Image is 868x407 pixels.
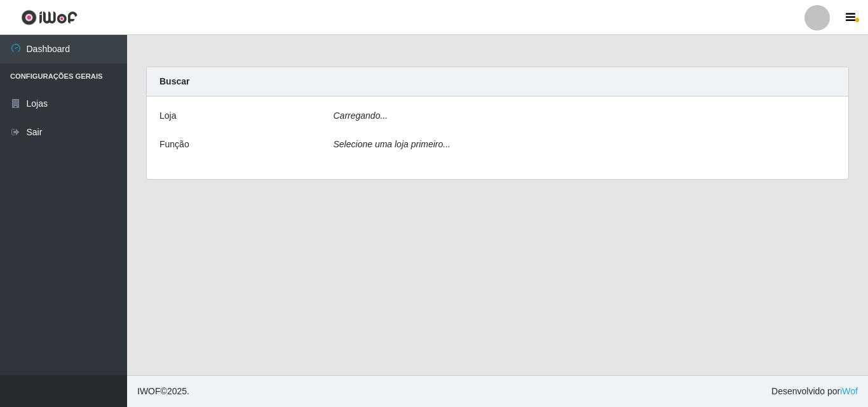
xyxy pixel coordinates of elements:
[159,138,189,151] label: Função
[771,385,858,398] span: Desenvolvido por
[334,110,388,121] i: Carregando...
[840,386,858,396] a: iWof
[159,109,176,123] label: Loja
[137,386,161,396] span: IWOF
[159,76,189,86] strong: Buscar
[137,385,189,398] span: © 2025 .
[21,10,78,25] img: CoreUI Logo
[334,139,451,149] i: Selecione uma loja primeiro...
